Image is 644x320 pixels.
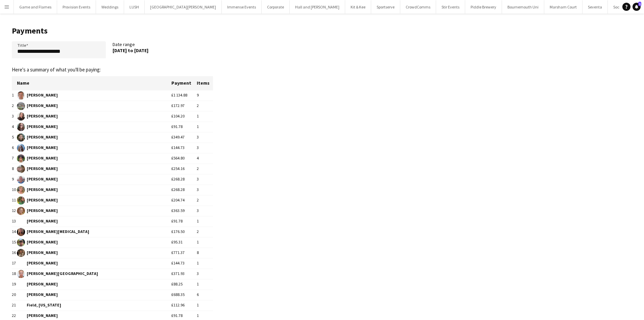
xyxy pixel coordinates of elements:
td: 3 [197,269,213,279]
td: £363.59 [171,206,197,216]
td: 6 [197,290,213,300]
td: 16 [12,248,17,258]
button: Immense Events [222,0,262,14]
span: [PERSON_NAME] [17,133,171,142]
td: 1 [197,122,213,132]
div: [DATE] to [DATE] [113,47,207,54]
span: [PERSON_NAME] [17,249,171,257]
td: 20 [12,290,17,300]
td: 14 [12,227,17,237]
td: £349.47 [171,132,197,143]
td: 1 [197,237,213,248]
td: 3 [197,174,213,185]
td: 18 [12,269,17,279]
td: 3 [197,206,213,216]
button: Social Events [608,0,642,14]
td: 4 [12,122,17,132]
td: 2 [12,101,17,111]
td: 3 [12,111,17,122]
td: 3 [197,143,213,153]
button: Seventa [582,0,608,14]
td: £371.93 [171,269,197,279]
td: £144.73 [171,258,197,269]
span: [PERSON_NAME][MEDICAL_DATA] [17,228,171,236]
a: 1 [633,3,641,11]
td: 9 [197,90,213,101]
td: £204.74 [171,195,197,206]
h1: Payments [12,26,213,36]
td: 3 [197,185,213,195]
td: 2 [197,227,213,237]
span: [PERSON_NAME] [17,291,171,299]
td: 1 [12,90,17,101]
span: [PERSON_NAME] [17,112,171,121]
td: 1 [197,258,213,269]
td: £104.20 [171,111,197,122]
td: 11 [12,195,17,206]
span: [PERSON_NAME] [17,123,171,131]
td: 12 [12,206,17,216]
td: 7 [12,153,17,164]
td: 10 [12,185,17,195]
td: £1 134.88 [171,90,197,101]
td: 19 [12,279,17,290]
td: £564.80 [171,153,197,164]
td: 1 [197,216,213,227]
td: 13 [12,216,17,227]
td: £172.97 [171,101,197,111]
button: Provision Events [57,0,96,14]
td: 2 [197,195,213,206]
td: 1 [197,300,213,311]
span: [PERSON_NAME] [17,91,171,100]
td: 3 [197,132,213,143]
td: £88.25 [171,279,197,290]
span: [PERSON_NAME] [17,165,171,173]
td: 8 [12,164,17,174]
span: [PERSON_NAME] [17,217,171,226]
td: 2 [197,101,213,111]
th: Items [197,76,213,90]
td: £176.50 [171,227,197,237]
td: £95.31 [171,237,197,248]
th: Payment [171,76,197,90]
span: [PERSON_NAME] [17,175,171,184]
td: 1 [197,111,213,122]
span: [PERSON_NAME][GEOGRAPHIC_DATA] [17,270,171,278]
span: Field, [US_STATE] [17,301,171,310]
td: 4 [197,153,213,164]
td: 21 [12,300,17,311]
span: [PERSON_NAME] [17,144,171,152]
div: Date range [113,41,213,61]
td: 6 [12,143,17,153]
td: £688.35 [171,290,197,300]
button: Kit & Kee [345,0,371,14]
span: [PERSON_NAME] [17,238,171,247]
td: 5 [12,132,17,143]
span: [PERSON_NAME] [17,259,171,268]
span: [PERSON_NAME] [17,207,171,215]
button: Hall and [PERSON_NAME] [290,0,345,14]
td: £254.16 [171,164,197,174]
span: [PERSON_NAME] [17,186,171,194]
td: 9 [12,174,17,185]
button: Sportserve [371,0,400,14]
button: Weddings [96,0,124,14]
td: £91.78 [171,216,197,227]
td: 1 [197,279,213,290]
td: £771.37 [171,248,197,258]
button: Stir Events [436,0,465,14]
button: [GEOGRAPHIC_DATA][PERSON_NAME] [145,0,222,14]
p: Here's a summary of what you'll be paying: [12,67,213,73]
td: 2 [197,164,213,174]
span: [PERSON_NAME] [17,312,171,320]
span: 1 [638,2,641,6]
span: [PERSON_NAME] [17,280,171,289]
th: Name [17,76,171,90]
button: LUSH [124,0,145,14]
button: Corporate [262,0,290,14]
td: 17 [12,258,17,269]
td: £268.28 [171,174,197,185]
td: £144.73 [171,143,197,153]
td: 8 [197,248,213,258]
td: £91.78 [171,122,197,132]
